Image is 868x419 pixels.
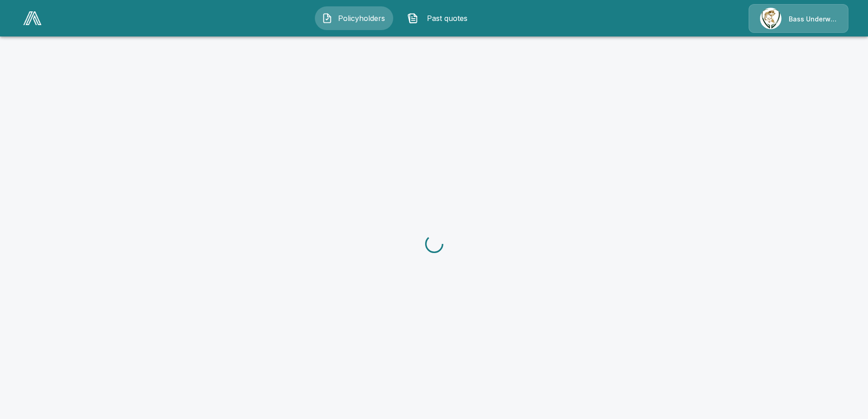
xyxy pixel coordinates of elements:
[407,13,418,24] img: Past quotes Icon
[401,6,479,30] button: Past quotes IconPast quotes
[422,13,472,24] span: Past quotes
[336,13,386,24] span: Policyholders
[23,11,41,25] img: AA Logo
[315,6,393,30] button: Policyholders IconPolicyholders
[322,13,333,24] img: Policyholders Icon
